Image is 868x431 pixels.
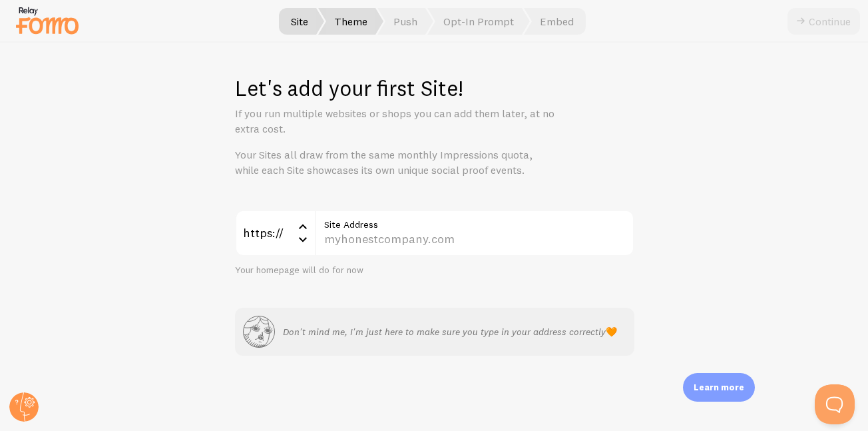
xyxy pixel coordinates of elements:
[235,210,315,256] div: https://
[235,75,634,102] h1: Let's add your first Site!
[315,210,634,232] label: Site Address
[14,3,81,37] img: fomo-relay-logo-orange.svg
[683,373,755,402] div: Learn more
[235,147,554,178] p: Your Sites all draw from the same monthly Impressions quota, while each Site showcases its own un...
[694,381,744,394] p: Learn more
[235,106,554,137] p: If you run multiple websites or shops you can add them later, at no extra cost.
[815,384,855,424] iframe: Help Scout Beacon - Open
[283,325,617,338] p: Don't mind me, I'm just here to make sure you type in your address correctly
[315,210,634,256] input: myhonestcompany.com
[606,326,617,338] span: 🧡
[235,264,634,276] div: Your homepage will do for now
